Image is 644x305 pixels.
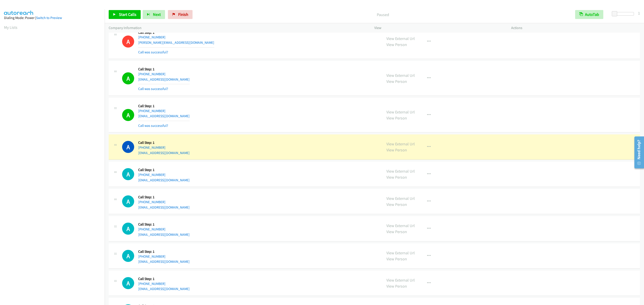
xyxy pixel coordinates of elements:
[386,147,407,152] a: View Person
[138,205,190,209] a: [EMAIL_ADDRESS][DOMAIN_NAME]
[138,173,165,177] a: [PHONE_NUMBER]
[386,229,407,234] a: View Person
[138,222,190,227] h5: Call Step: 1
[153,12,161,17] span: Next
[138,145,165,150] a: [PHONE_NUMBER]
[168,10,193,19] a: Finish
[122,168,134,180] h1: A
[386,141,415,146] a: View External Url
[138,227,165,231] a: [PHONE_NUMBER]
[386,278,415,283] a: View External Url
[138,140,190,145] h5: Call Step: 1
[138,254,165,259] a: [PHONE_NUMBER]
[122,223,134,235] h1: A
[122,36,134,48] h1: A
[386,109,415,115] a: View External Url
[138,40,214,45] a: [PERSON_NAME][EMAIL_ADDRESS][DOMAIN_NAME]
[386,256,407,261] a: View Person
[386,202,407,207] a: View Person
[138,50,168,54] a: Call was successful?
[138,277,190,281] h5: Call Step: 1
[122,141,134,153] h1: A
[138,195,190,199] h5: Call Step: 1
[122,109,134,121] h1: A
[138,232,190,237] a: [EMAIL_ADDRESS][DOMAIN_NAME]
[386,73,415,78] a: View External Url
[575,10,603,19] button: AutoTab
[122,195,134,207] h1: A
[386,223,415,228] a: View External Url
[138,287,190,291] a: [EMAIL_ADDRESS][DOMAIN_NAME]
[138,67,190,71] h5: Call Step: 1
[109,10,141,19] a: Start Calls
[122,250,134,262] div: The call is yet to be attempted
[138,30,214,35] h5: Call Step: 1
[138,151,190,155] a: [EMAIL_ADDRESS][DOMAIN_NAME]
[138,77,190,81] a: [EMAIL_ADDRESS][DOMAIN_NAME]
[138,87,168,91] a: Call was successful?
[119,12,136,17] span: Start Calls
[631,135,644,170] iframe: Resource Center
[138,282,165,286] a: [PHONE_NUMBER]
[4,15,101,21] div: Dialing Mode: Power |
[4,34,105,247] iframe: To enrich screen reader interactions, please activate Accessibility in Grammarly extension settings
[386,250,415,255] a: View External Url
[138,249,190,254] h5: Call Step: 1
[122,72,134,84] h1: A
[122,250,134,262] h1: A
[138,114,190,118] a: [EMAIL_ADDRESS][DOMAIN_NAME]
[386,42,407,47] a: View Person
[138,109,165,113] a: [PHONE_NUMBER]
[122,277,134,289] div: The call is yet to be attempted
[122,168,134,180] div: The call is yet to be attempted
[122,277,134,289] h1: A
[386,175,407,180] a: View Person
[638,10,640,16] div: 1
[138,35,165,39] a: [PHONE_NUMBER]
[122,195,134,207] div: The call is yet to be attempted
[138,72,165,76] a: [PHONE_NUMBER]
[199,12,567,18] p: Paused
[143,10,165,19] button: Next
[138,200,165,204] a: [PHONE_NUMBER]
[138,168,190,172] h5: Call Step: 1
[4,25,17,30] a: My Lists
[386,36,415,41] a: View External Url
[178,12,188,17] span: Finish
[386,79,407,84] a: View Person
[138,104,190,108] h5: Call Step: 1
[386,284,407,289] a: View Person
[138,178,190,182] a: [EMAIL_ADDRESS][DOMAIN_NAME]
[511,25,640,31] p: Actions
[138,259,190,264] a: [EMAIL_ADDRESS][DOMAIN_NAME]
[138,123,168,128] a: Call was successful?
[109,25,366,31] p: Company Information
[374,25,503,31] p: View
[36,16,62,20] a: Switch to Preview
[386,169,415,174] a: View External Url
[386,196,415,201] a: View External Url
[386,115,407,121] a: View Person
